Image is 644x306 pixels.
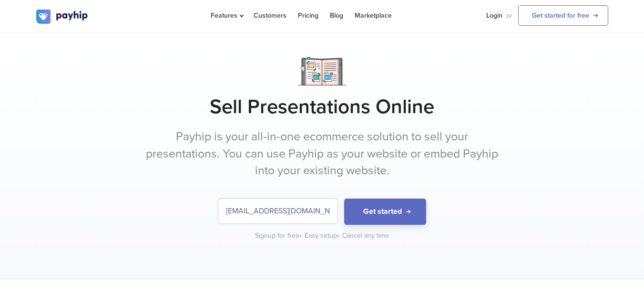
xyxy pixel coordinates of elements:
[211,11,242,20] span: Features
[518,5,608,26] a: Get started for free
[36,95,608,119] h1: Sell Presentations Online
[337,232,339,240] span: •
[344,199,426,225] button: Get started
[342,231,389,241] div: Cancel any time
[143,128,501,179] p: Payhip is your all-in-one ecommerce solution to sell your presentations. You can use Payhip as yo...
[299,232,302,240] span: •
[305,231,340,241] div: Easy setup
[36,10,89,24] img: logo.svg
[218,199,337,223] input: Enter your email address
[255,231,303,241] div: Signup for free
[298,57,346,85] img: Notebook.png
